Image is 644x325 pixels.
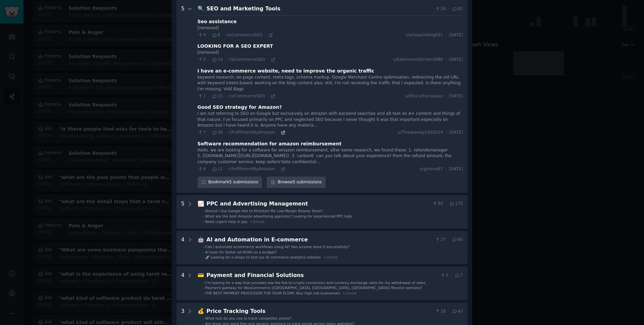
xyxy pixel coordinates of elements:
[277,167,278,172] span: ·
[229,57,265,62] span: r/eCommerceSEO
[449,57,463,63] span: [DATE]
[198,67,374,75] div: I have an e-commerce website, need to improve the organic traffic
[225,94,226,99] span: ·
[265,33,266,38] span: ·
[267,177,325,188] a: Browse5 submissions
[449,93,463,99] span: [DATE]
[207,236,432,244] div: AI and Automation in E-commerce
[445,57,447,63] span: ·
[277,130,278,135] span: ·
[198,50,463,56] div: [removed]
[449,130,463,136] span: [DATE]
[225,57,226,62] span: ·
[203,219,204,224] div: -
[205,291,340,295] span: THE BEST PAYMENT PROCESSOR FOR YOUR ECOM! Also high risk businesses
[208,57,209,62] span: ·
[198,236,204,243] span: 🤖
[440,273,448,279] span: 5
[207,5,432,13] div: SEO and Marketing Tools
[445,32,447,38] span: ·
[445,93,447,99] span: ·
[225,130,226,135] span: ·
[205,281,427,285] span: I’m looking for a way that provides low-fee fiat-to-crypto conversion and currency exchange rates...
[212,57,223,63] span: 14
[449,32,463,38] span: [DATE]
[198,147,463,165] div: Hello. we are looking for a software for amazon reimbursement, after some research, we found thes...
[198,18,237,25] div: Seo assistance
[203,285,204,290] div: -
[435,309,446,315] span: 18
[229,94,265,98] span: r/eCommerceSEO
[198,5,204,12] span: 🔍
[451,273,452,279] span: ·
[226,33,262,37] span: r/eCommerceSEO
[452,6,463,12] span: 82
[203,291,204,295] div: -
[454,273,463,279] span: 7
[203,250,204,254] div: -
[198,93,206,99] span: 7
[203,244,204,249] div: -
[198,32,206,38] span: 4
[212,130,223,136] span: 34
[448,237,449,243] span: ·
[203,280,204,285] div: -
[445,201,447,207] span: ·
[207,200,430,208] div: PPC and Advertising Management
[198,272,204,278] span: 💳
[203,208,204,213] div: -
[225,167,226,172] span: ·
[435,237,446,243] span: 37
[181,271,184,295] div: 4
[212,166,223,172] span: 11
[449,166,463,172] span: [DATE]
[207,271,438,280] div: Payment and Financial Solutions
[198,43,273,50] div: LOOKING FOR A SEO EXPERT
[342,291,357,295] span: + 1 more
[267,94,268,99] span: ·
[198,200,204,207] span: 📈
[205,250,277,254] span: AI tools for better ad ROAS on a budget?
[205,255,321,259] span: 🚀 Looking for e-shops to test our AI commerce analytics solution
[198,177,262,188] button: Bookmark5 submissions
[198,177,262,188] div: Bookmark 5 submissions
[198,104,282,111] div: Good SEO strategy for Amazon?
[198,111,463,129] div: I am not referring to SEO on Google but exclusively on Amazon with backend searches and alt text ...
[198,130,206,136] span: 7
[208,130,209,135] span: ·
[203,316,204,321] div: -
[449,201,463,207] span: 175
[198,140,341,147] div: Software recommendation for amazon reimbursement
[448,309,449,315] span: ·
[432,201,443,207] span: 60
[452,309,463,315] span: 43
[208,167,209,172] span: ·
[181,5,184,188] div: 5
[397,130,443,136] span: u/Throwaway1920214
[393,57,443,63] span: u/ExtensionKitchen3988
[212,32,220,38] span: 8
[198,57,206,63] span: 0
[323,255,337,259] span: + 1 more
[205,220,248,224] span: Need urgent help in ppc
[181,236,184,260] div: 4
[448,6,449,12] span: ·
[203,214,204,219] div: -
[198,166,206,172] span: 6
[445,166,447,172] span: ·
[222,33,223,38] span: ·
[208,94,209,99] span: ·
[205,214,352,218] span: What are the best Amazon advertising agencies? Looking for experienced PPC help
[267,57,268,62] span: ·
[405,93,443,99] span: u/bharathanuuseo
[205,316,291,320] span: What tool do you use to track competitor prices?
[205,286,422,290] span: Payment gateway for WooCommerce ([GEOGRAPHIC_DATA], [GEOGRAPHIC_DATA], [GEOGRAPHIC_DATA]) Revolut...
[208,33,209,38] span: ·
[205,209,323,213] span: Should I Use Google Ads to Kickstart My Low-Margin Beauty Store?
[445,130,447,136] span: ·
[212,93,223,99] span: 15
[420,166,443,172] span: u/groove87
[181,200,184,224] div: 5
[205,245,350,249] span: Can I automate ecommerce workflows using AI? Has anyone done it successfully?
[207,307,432,316] div: Price Tracking Tools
